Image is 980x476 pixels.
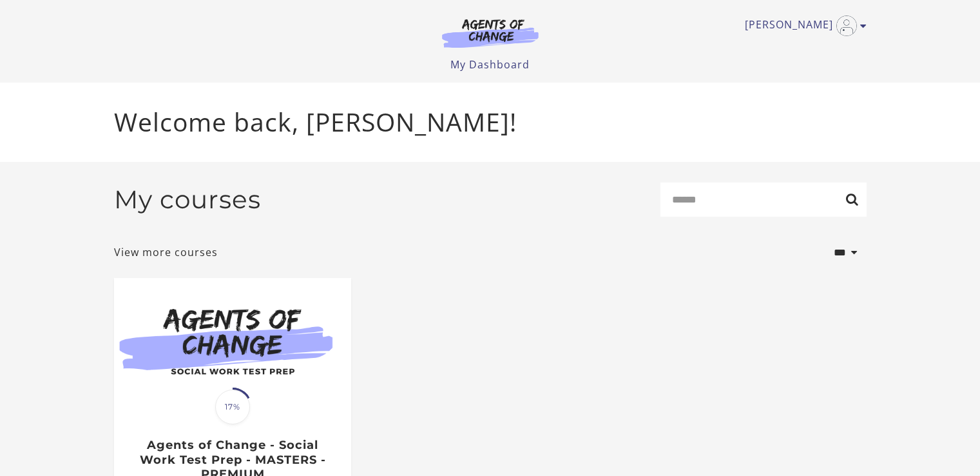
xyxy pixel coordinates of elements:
span: 17% [215,390,250,424]
a: View more courses [114,244,218,260]
p: Welcome back, [PERSON_NAME]! [114,103,867,141]
a: My Dashboard [450,57,530,72]
img: Agents of Change Logo [428,18,552,48]
a: Toggle menu [745,15,860,36]
h2: My courses [114,184,261,215]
